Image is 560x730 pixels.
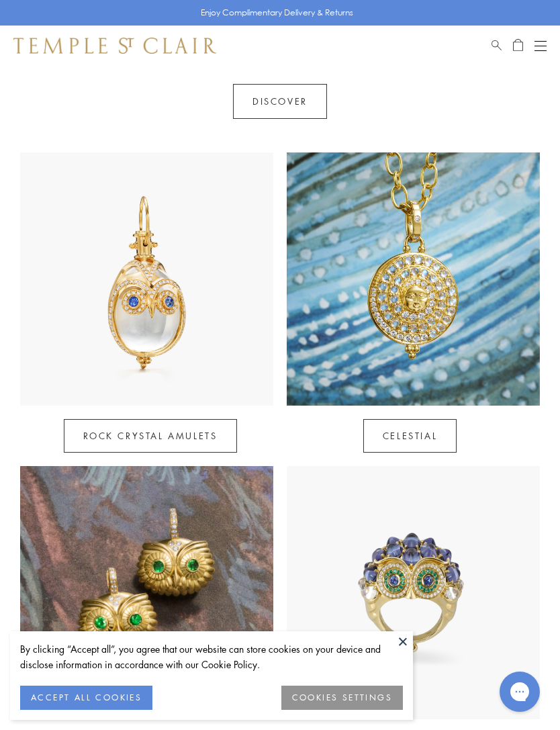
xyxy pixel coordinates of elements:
[233,84,327,119] a: Discover
[493,667,547,717] iframe: Gorgias live chat messenger
[363,419,457,453] a: Celestial
[13,38,216,54] img: Temple St. Clair
[201,6,353,19] p: Enjoy Complimentary Delivery & Returns
[20,641,403,672] div: By clicking “Accept all”, you agree that our website can store cookies on your device and disclos...
[281,686,403,710] button: COOKIES SETTINGS
[534,38,547,54] button: Open navigation
[20,686,152,710] button: ACCEPT ALL COOKIES
[492,38,502,54] a: Search
[513,38,523,54] a: Open Shopping Bag
[64,419,237,453] a: Rock Crystal Amulets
